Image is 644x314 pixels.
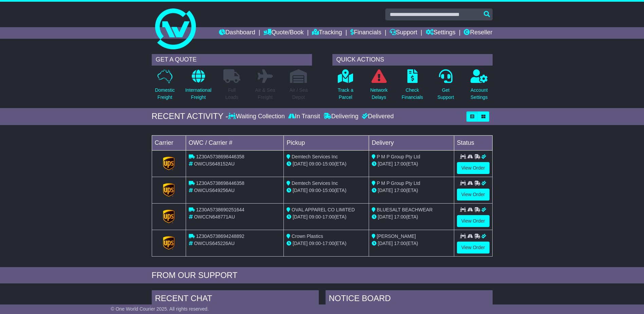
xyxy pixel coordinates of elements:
p: Get Support [437,87,454,101]
span: P M P Group Pty Ltd [377,154,420,159]
a: Dashboard [219,27,255,39]
span: OWCUS645226AU [194,241,235,246]
div: (ETA) [372,213,451,221]
div: - (ETA) [287,160,366,168]
span: 09:00 [309,161,321,167]
p: Air / Sea Depot [290,87,308,101]
a: View Order [457,215,490,227]
span: 17:00 [394,188,406,193]
td: Status [454,135,492,150]
a: Support [390,27,417,39]
div: - (ETA) [287,240,366,247]
a: AccountSettings [470,69,488,105]
img: GetCarrierServiceLogo [163,210,174,223]
a: View Order [457,189,490,200]
span: 09:00 [309,188,321,193]
span: Crown Plastics [292,233,323,239]
p: Air & Sea Freight [255,87,275,101]
span: © One World Courier 2025. All rights reserved. [111,306,209,312]
div: RECENT CHAT [152,290,319,309]
span: Demtech Services Inc [292,180,338,186]
td: Carrier [152,135,186,150]
span: 09:00 [309,241,321,246]
a: CheckFinancials [401,69,423,105]
img: GetCarrierServiceLogo [163,183,174,197]
span: [DATE] [293,214,308,220]
span: BLUESALT BEACHWEAR [377,207,433,212]
span: 17:00 [323,214,334,220]
img: GetCarrierServiceLogo [163,236,174,250]
div: Delivered [360,113,394,120]
span: [DATE] [293,161,308,167]
span: [DATE] [378,241,393,246]
a: View Order [457,242,490,254]
div: Waiting Collection [228,113,286,120]
a: DomesticFreight [154,69,175,105]
p: International Freight [185,87,211,101]
span: 1Z30A5738690251644 [196,207,244,212]
div: NOTICE BOARD [326,290,493,309]
span: 1Z30A5738694248892 [196,233,244,239]
span: 15:00 [323,188,334,193]
a: Quote/Book [263,27,303,39]
a: InternationalFreight [185,69,212,105]
td: OWC / Carrier # [186,135,284,150]
span: 17:00 [394,214,406,220]
span: OVAL APPAREL CO LIMITED [292,207,355,212]
span: [PERSON_NAME] [377,233,416,239]
p: Track a Parcel [338,87,353,101]
td: Pickup [284,135,369,150]
span: 17:00 [394,161,406,167]
span: [DATE] [293,188,308,193]
span: OWCUS649256AU [194,188,235,193]
p: Account Settings [471,87,488,101]
div: QUICK ACTIONS [332,54,493,66]
p: Domestic Freight [155,87,174,101]
span: 1Z30A5738698446358 [196,180,244,186]
div: Delivering [322,113,360,120]
div: In Transit [287,113,322,120]
span: OWCUS648152AU [194,161,235,167]
p: Check Financials [402,87,423,101]
span: 15:00 [323,161,334,167]
a: Tracking [312,27,342,39]
div: - (ETA) [287,187,366,194]
span: Demtech Services Inc [292,154,338,159]
div: FROM OUR SUPPORT [152,271,493,280]
a: Settings [426,27,456,39]
span: 17:00 [394,241,406,246]
span: 17:00 [323,241,334,246]
div: - (ETA) [287,213,366,221]
span: OWCCN648771AU [194,214,235,220]
span: [DATE] [378,214,393,220]
span: 09:00 [309,214,321,220]
div: (ETA) [372,187,451,194]
div: (ETA) [372,240,451,247]
a: NetworkDelays [370,69,388,105]
div: RECENT ACTIVITY - [152,111,228,121]
span: [DATE] [293,241,308,246]
span: [DATE] [378,161,393,167]
span: P M P Group Pty Ltd [377,180,420,186]
span: 1Z30A5738698446358 [196,154,244,159]
div: (ETA) [372,160,451,168]
td: Delivery [369,135,454,150]
a: Reseller [464,27,492,39]
div: GET A QUOTE [152,54,312,66]
p: Full Loads [223,87,240,101]
a: GetSupport [437,69,454,105]
img: GetCarrierServiceLogo [163,157,174,170]
p: Network Delays [370,87,387,101]
a: Financials [350,27,381,39]
span: [DATE] [378,188,393,193]
a: View Order [457,162,490,174]
a: Track aParcel [337,69,354,105]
